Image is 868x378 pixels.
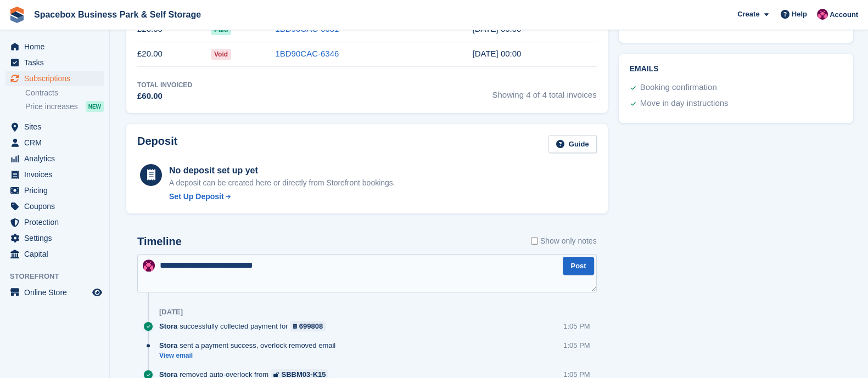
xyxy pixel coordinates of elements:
div: £60.00 [137,90,192,103]
span: Paid [211,24,231,35]
span: CRM [24,135,90,150]
a: menu [5,183,104,198]
a: menu [5,167,104,182]
span: Help [792,9,807,20]
h2: Emails [630,65,842,74]
a: View email [159,351,341,360]
h2: Timeline [137,235,182,248]
input: Show only notes [531,235,538,247]
a: Price increases NEW [25,100,104,112]
div: Set Up Deposit [169,191,224,202]
td: £20.00 [137,42,211,66]
span: Price increases [25,101,78,112]
a: menu [5,246,104,262]
span: Capital [24,246,90,262]
span: Protection [24,215,90,230]
span: Void [211,49,231,60]
div: No deposit set up yet [169,164,395,177]
span: Online Store [24,285,90,300]
div: Booking confirmation [640,81,717,94]
span: Settings [24,230,90,246]
span: Tasks [24,55,90,70]
a: Preview store [91,286,104,299]
div: 1:05 PM [563,340,590,351]
div: Move in day instructions [640,97,729,110]
a: menu [5,230,104,246]
span: Showing 4 of 4 total invoices [492,80,596,103]
div: sent a payment success, overlock removed email [159,340,341,351]
a: menu [5,199,104,214]
div: [DATE] [159,308,183,317]
a: menu [5,285,104,300]
div: 1:05 PM [563,321,590,331]
p: A deposit can be created here or directly from Storefront bookings. [169,177,395,189]
span: Pricing [24,183,90,198]
div: successfully collected payment for [159,321,331,331]
span: Home [24,39,90,54]
time: 2025-05-16 23:00:09 UTC [472,49,521,58]
div: Total Invoiced [137,80,192,90]
div: 699808 [299,321,323,331]
a: Spacebox Business Park & Self Storage [30,5,205,24]
span: Subscriptions [24,71,90,86]
a: menu [5,151,104,166]
img: stora-icon-8386f47178a22dfd0bd8f6a31ec36ba5ce8667c1dd55bd0f319d3a0aa187defe.svg [9,7,25,23]
a: menu [5,39,104,54]
a: menu [5,55,104,70]
span: Coupons [24,199,90,214]
span: Account [830,9,858,20]
span: Stora [159,340,177,351]
a: menu [5,71,104,86]
h2: Deposit [137,135,177,153]
span: Storefront [10,271,109,282]
a: 1BD90CAC-6346 [275,49,339,58]
label: Show only notes [531,235,597,247]
a: menu [5,135,104,150]
a: Contracts [25,88,104,98]
img: Avishka Chauhan [817,9,828,20]
div: NEW [86,101,104,112]
button: Post [563,257,593,275]
img: Avishka Chauhan [143,259,155,272]
a: Set Up Deposit [169,191,395,202]
a: Guide [548,135,597,153]
span: Sites [24,119,90,134]
a: menu [5,119,104,134]
span: Create [737,9,759,20]
span: Analytics [24,151,90,166]
a: 699808 [290,321,326,331]
span: Invoices [24,167,90,182]
a: menu [5,215,104,230]
span: Stora [159,321,177,331]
